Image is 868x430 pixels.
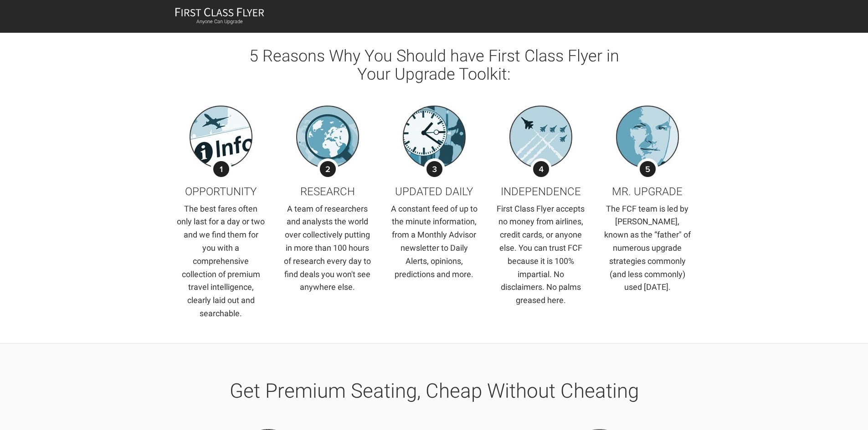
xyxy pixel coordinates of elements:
span: OPPORTUNITY [185,185,257,198]
span: RESEARCH [300,185,355,198]
img: fcf_5_reasons_04 [507,101,575,179]
img: fcf_5_reasons_02 [294,101,361,179]
p: A team of researchers and analysts the world over collectively putting in more than 100 hours of ... [283,202,372,299]
p: A constant feed of up to the minute information, from a Monthly Advisor newsletter to Daily Alert... [390,202,478,286]
span: 5 Reasons Why You Should have First Class Flyer in Your Upgrade Toolkit: [249,46,619,84]
img: fcf_5_reasons_05 [614,101,681,179]
img: fcf_5_reasons_03 [401,101,468,179]
span: INDEPENDENCE [501,185,581,198]
a: First Class FlyerAnyone Can Upgrade [175,7,264,25]
small: Anyone Can Upgrade [175,19,264,25]
p: The best fares often only last for a day or two and we find them for you with a comprehensive col... [177,202,265,325]
img: First Class Flyer [175,7,264,17]
span: Get Premium Seating, Cheap Without Cheating [230,379,639,403]
span: UPDATED DAILY [395,185,473,198]
p: First Class Flyer accepts no money from airlines, credit cards, or anyone else. You can trust FCF... [497,202,585,312]
p: The FCF team is led by [PERSON_NAME], known as the “father" of numerous upgrade strategies common... [603,202,692,299]
img: fcf_5_reasons_01 [187,101,255,179]
span: MR. UPGRADE [612,185,683,198]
